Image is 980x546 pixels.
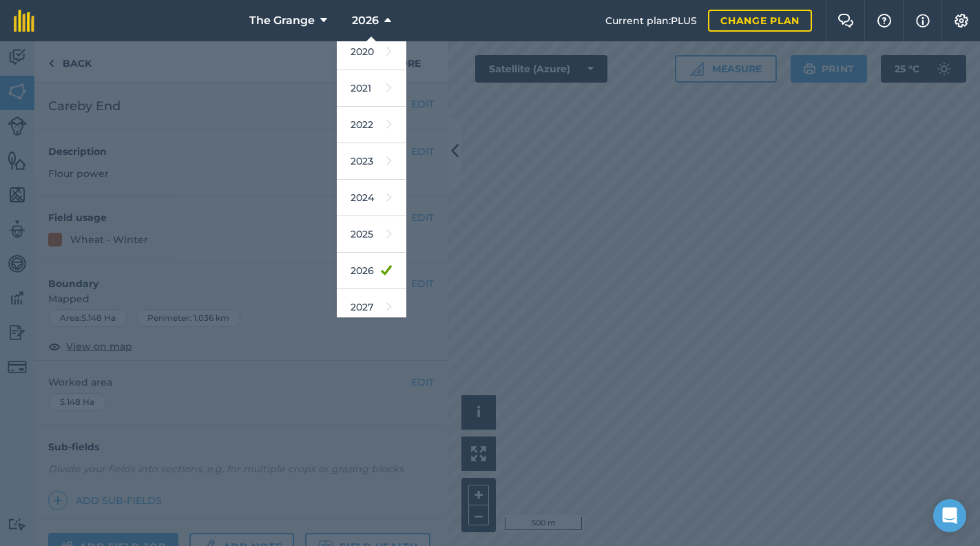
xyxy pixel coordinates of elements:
a: 2027 [337,289,406,326]
span: 2026 [352,12,379,29]
img: Two speech bubbles overlapping with the left bubble in the forefront [837,14,854,28]
img: svg+xml;base64,PHN2ZyB4bWxucz0iaHR0cDovL3d3dy53My5vcmcvMjAwMC9zdmciIHdpZHRoPSIxNyIgaGVpZ2h0PSIxNy... [916,12,930,29]
a: 2022 [337,107,406,143]
a: 2026 [337,253,406,289]
img: A question mark icon [876,14,893,28]
div: Open Intercom Messenger [933,499,966,532]
a: Change plan [708,10,812,32]
img: A cog icon [953,14,970,28]
a: 2025 [337,216,406,253]
a: 2020 [337,34,406,70]
a: 2021 [337,70,406,107]
span: The Grange [249,12,315,29]
a: 2023 [337,143,406,180]
img: fieldmargin Logo [14,10,34,32]
a: 2024 [337,180,406,216]
span: Current plan : PLUS [605,13,697,28]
